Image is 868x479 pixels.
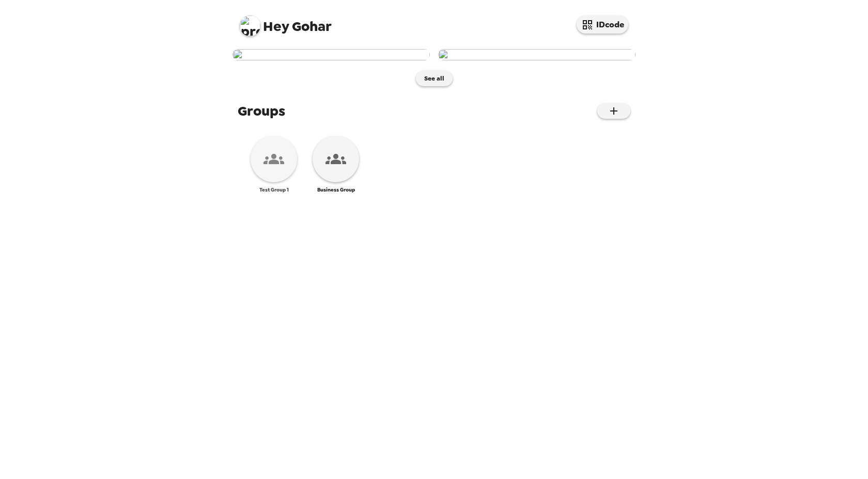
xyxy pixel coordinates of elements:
img: profile pic [240,15,260,36]
span: Business Group [317,186,355,193]
span: Gohar [240,10,332,34]
span: Groups [238,102,285,120]
button: IDcode [577,15,628,34]
span: Hey [263,17,289,36]
img: user-267831 [438,49,636,60]
button: See all [416,71,453,86]
span: Test Group 1 [259,186,289,193]
img: user-267832 [233,49,430,60]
